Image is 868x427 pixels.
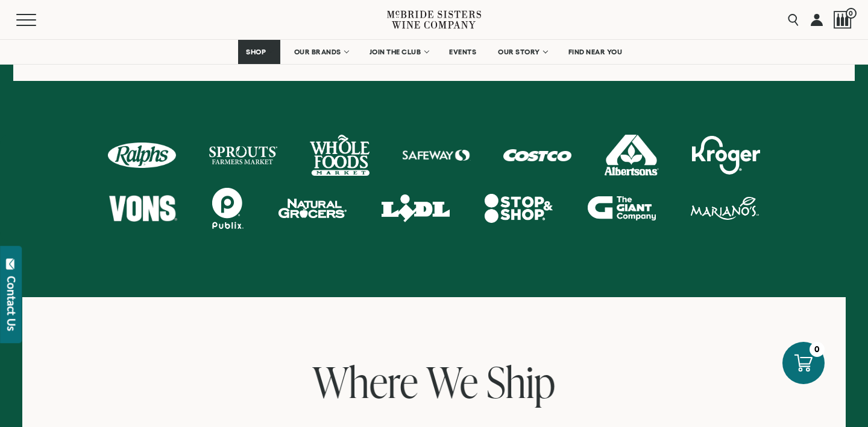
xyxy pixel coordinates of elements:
span: JOIN THE CLUB [370,48,421,56]
a: OUR BRANDS [286,40,356,64]
span: We [427,352,478,411]
span: Where [313,352,418,411]
div: Contact Us [5,276,17,331]
span: FIND NEAR YOU [568,48,623,56]
span: Ship [486,352,555,411]
a: SHOP [238,40,280,64]
span: EVENTS [449,48,476,56]
span: OUR BRANDS [294,48,341,56]
span: 0 [846,8,857,19]
a: OUR STORY [490,40,555,64]
button: Mobile Menu Trigger [16,14,60,26]
div: 0 [810,342,825,357]
a: JOIN THE CLUB [362,40,436,64]
span: SHOP [246,48,266,56]
a: EVENTS [441,40,484,64]
span: OUR STORY [498,48,540,56]
a: FIND NEAR YOU [561,40,631,64]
